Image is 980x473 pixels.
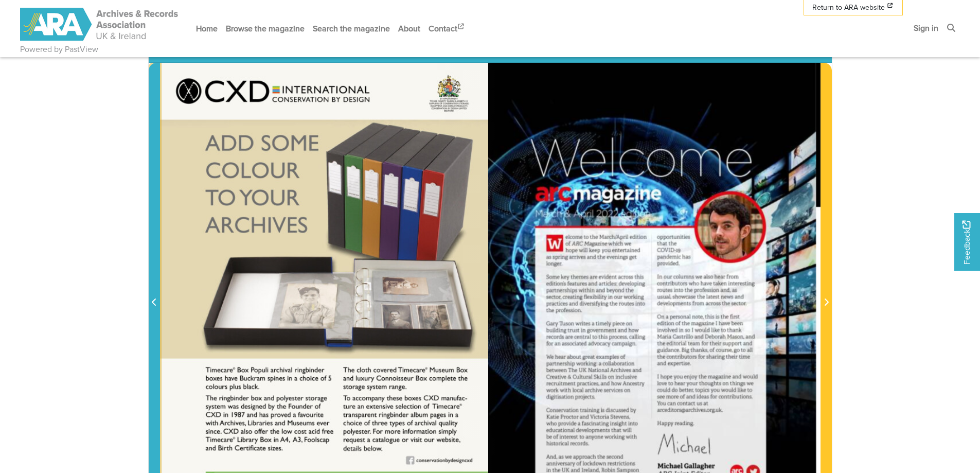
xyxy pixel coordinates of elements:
span: Return to ARA website [812,2,885,13]
a: Would you like to provide feedback? [954,213,980,271]
a: Browse the magazine [222,15,309,42]
span: Feedback [960,220,973,264]
img: ARA - ARC Magazine | Powered by PastView [20,8,180,41]
a: Sign in [910,14,942,42]
a: Home [192,15,222,42]
a: ARA - ARC Magazine | Powered by PastView logo [20,2,180,47]
a: Search the magazine [309,15,394,42]
a: Powered by PastView [20,43,98,56]
a: About [394,15,424,42]
a: Contact [424,15,470,42]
